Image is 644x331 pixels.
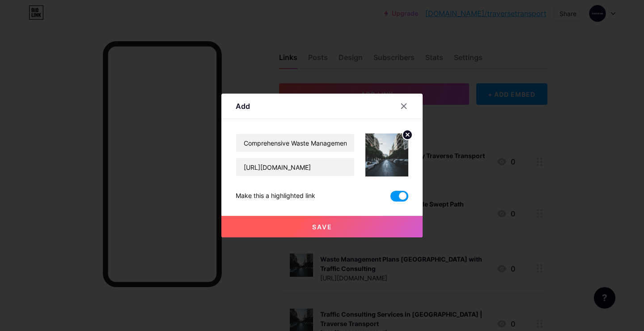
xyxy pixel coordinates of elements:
[236,158,354,176] input: URL
[236,191,315,202] div: Make this a highlighted link
[236,101,250,112] div: Add
[221,216,423,237] button: Save
[236,134,354,152] input: Title
[365,133,408,176] img: link_thumbnail
[312,223,332,231] span: Save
